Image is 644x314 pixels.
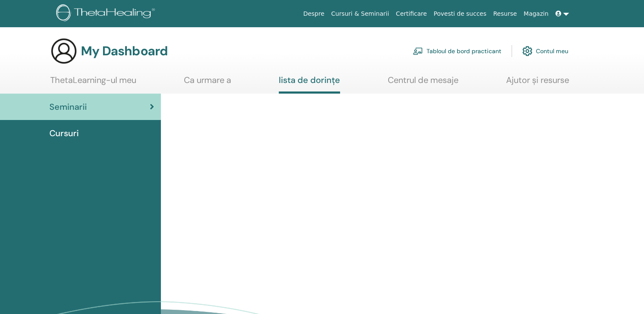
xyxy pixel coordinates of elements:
[184,75,231,91] a: Ca urmare a
[430,6,490,22] a: Povesti de succes
[49,100,87,113] span: Seminarii
[50,75,136,91] a: ThetaLearning-ul meu
[49,127,79,140] span: Cursuri
[520,6,552,22] a: Magazin
[392,6,430,22] a: Certificare
[506,75,569,91] a: Ajutor și resurse
[522,42,568,60] a: Contul meu
[56,4,158,23] img: logo.png
[490,6,521,22] a: Resurse
[328,6,392,22] a: Cursuri & Seminarii
[50,37,77,65] img: generic-user-icon.jpg
[300,6,328,22] a: Despre
[413,42,501,60] a: Tabloul de bord practicant
[279,75,340,94] a: lista de dorințe
[522,44,532,58] img: cog.svg
[413,47,423,55] img: chalkboard-teacher.svg
[81,43,168,59] h3: My Dashboard
[388,75,458,91] a: Centrul de mesaje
